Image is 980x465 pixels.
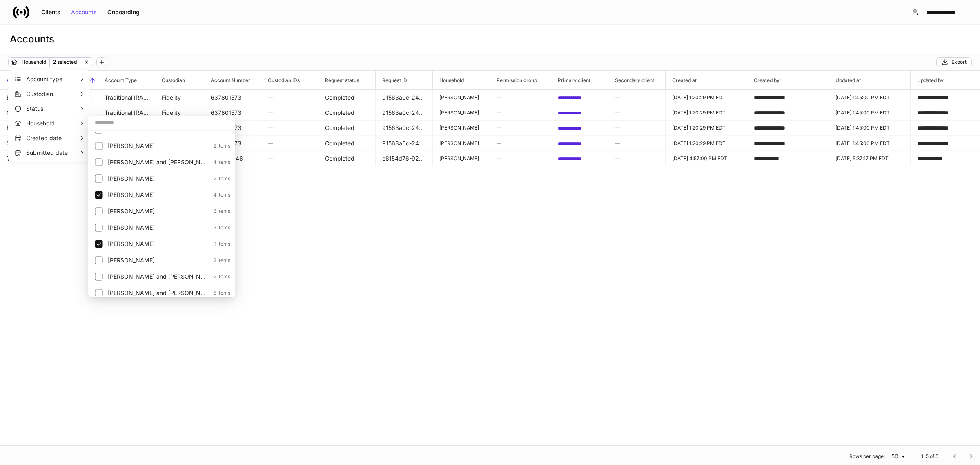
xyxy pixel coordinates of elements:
[26,75,62,83] p: Account type
[209,175,230,182] p: 2 items
[108,224,209,232] p: LESAVOY, BARBARA
[209,257,230,264] p: 2 items
[108,240,209,248] p: Lesavoy, Jane
[108,256,209,264] p: MARILYN MCGUIRE
[108,207,209,215] p: Leavitt, Anne
[108,273,209,281] p: MARY RILEY-EMERY and CHARLES F EMERY
[108,191,208,199] p: Koch
[209,143,230,149] p: 2 items
[209,208,230,215] p: 6 items
[108,174,209,183] p: Ketch, Valerie
[209,290,230,296] p: 5 items
[208,159,230,165] p: 4 items
[26,90,53,98] p: Custodian
[209,241,230,247] p: 1 items
[26,149,68,157] p: Submitted date
[209,224,230,231] p: 3 items
[208,192,230,198] p: 4 items
[108,289,209,297] p: McGonagle, Michael and Maureen
[26,134,62,142] p: Created date
[26,105,43,113] p: Status
[108,142,209,150] p: Gautille, Adam
[209,273,230,280] p: 2 items
[108,158,208,166] p: JONATHAN O'DONNELL and LAUREN MURRAY-O'DONNEL
[26,119,54,127] p: Household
